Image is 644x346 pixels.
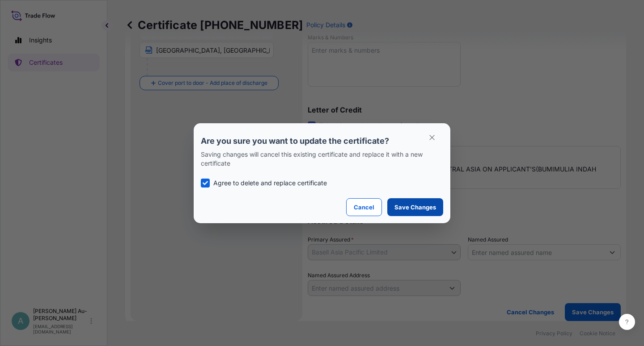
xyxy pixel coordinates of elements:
[201,136,443,146] p: Are you sure you want to update the certificate?
[213,179,327,188] p: Agree to delete and replace certificate
[387,198,443,216] button: Save Changes
[394,203,436,212] p: Save Changes
[346,198,382,216] button: Cancel
[354,203,374,212] p: Cancel
[201,150,443,168] p: Saving changes will cancel this existing certificate and replace it with a new certificate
